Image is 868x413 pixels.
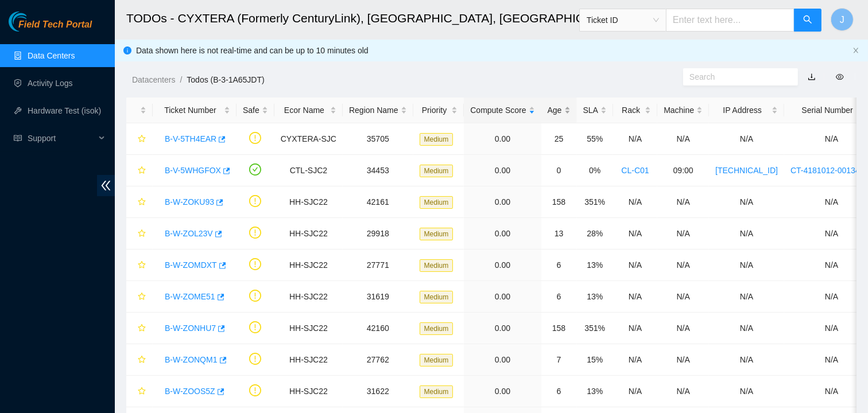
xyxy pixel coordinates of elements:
td: 0.00 [464,218,541,250]
button: star [133,193,146,211]
td: 35705 [343,123,413,155]
a: B-W-ZOMDXT [165,260,217,270]
button: star [133,130,146,148]
td: 55% [577,123,613,155]
span: star [138,198,146,207]
span: exclamation-circle [249,384,261,396]
td: 13% [577,376,613,407]
td: HH-SJC22 [274,376,343,407]
span: Medium [420,165,454,177]
a: CL-C01 [622,166,649,175]
td: 34453 [343,155,413,186]
span: double-left [97,175,115,196]
td: 31622 [343,376,413,407]
span: star [138,387,146,396]
span: star [138,293,146,302]
td: 0.00 [464,250,541,281]
button: star [133,287,146,306]
span: exclamation-circle [249,227,261,239]
td: N/A [709,313,784,344]
td: N/A [709,344,784,376]
td: N/A [657,344,709,376]
td: 0.00 [464,155,541,186]
td: 0% [577,155,613,186]
a: Hardware Test (isok) [28,106,101,115]
td: 09:00 [657,155,709,186]
span: Medium [420,259,454,272]
span: eye [836,73,844,81]
td: HH-SJC22 [274,186,343,218]
a: B-W-ZONHU7 [165,324,216,333]
td: 29918 [343,218,413,250]
button: star [133,350,146,369]
td: N/A [709,281,784,313]
button: J [831,8,854,31]
span: Medium [420,196,454,209]
td: N/A [709,123,784,155]
button: close [852,47,859,54]
td: 0.00 [464,376,541,407]
span: Medium [420,322,454,335]
td: HH-SJC22 [274,313,343,344]
td: N/A [657,376,709,407]
button: star [133,224,146,243]
a: Activity Logs [28,79,73,88]
td: 0.00 [464,281,541,313]
a: B-W-ZOOS5Z [165,387,215,396]
span: Medium [420,385,454,398]
td: HH-SJC22 [274,344,343,376]
span: exclamation-circle [249,321,261,333]
td: N/A [613,344,657,376]
td: 158 [541,313,577,344]
td: 13 [541,218,577,250]
a: B-W-ZOL23V [165,229,213,238]
td: N/A [709,218,784,250]
td: 6 [541,250,577,281]
span: check-circle [249,163,261,176]
span: search [803,15,812,26]
td: N/A [613,186,657,218]
td: 0.00 [464,123,541,155]
span: exclamation-circle [249,290,261,302]
span: Medium [420,133,454,146]
td: 13% [577,250,613,281]
span: close [852,47,859,54]
td: 31619 [343,281,413,313]
td: N/A [613,250,657,281]
td: N/A [709,250,784,281]
td: 28% [577,218,613,250]
span: exclamation-circle [249,195,261,207]
span: star [138,229,146,239]
span: exclamation-circle [249,353,261,365]
span: exclamation-circle [249,258,261,270]
td: N/A [657,313,709,344]
td: 42161 [343,186,413,218]
span: Medium [420,354,454,367]
a: B-V-5TH4EAR [165,134,216,143]
a: Akamai TechnologiesField Tech Portal [9,21,92,36]
td: N/A [709,186,784,218]
button: download [799,68,824,86]
td: N/A [657,186,709,218]
span: star [138,261,146,270]
td: N/A [613,123,657,155]
span: Field Tech Portal [18,20,92,30]
input: Search [689,71,782,83]
td: N/A [613,376,657,407]
a: [TECHNICAL_ID] [715,166,778,175]
a: B-V-5WHGFOX [165,166,221,175]
td: 6 [541,376,577,407]
td: 158 [541,186,577,218]
span: star [138,356,146,365]
td: CYXTERA-SJC [274,123,343,155]
td: 0.00 [464,313,541,344]
button: star [133,382,146,400]
button: star [133,256,146,274]
span: exclamation-circle [249,132,261,144]
td: N/A [657,123,709,155]
td: N/A [657,218,709,250]
span: J [840,13,844,27]
td: 0.00 [464,344,541,376]
td: 351% [577,186,613,218]
td: 25 [541,123,577,155]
